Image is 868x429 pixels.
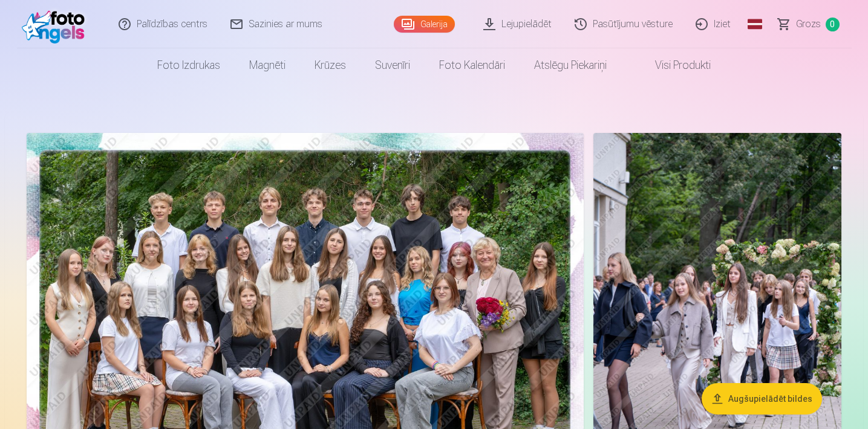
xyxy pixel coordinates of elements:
a: Magnēti [235,48,300,82]
a: Atslēgu piekariņi [520,48,621,82]
span: Grozs [796,17,821,31]
span: 0 [826,18,840,31]
img: /fa3 [22,5,91,44]
button: Augšupielādēt bildes [702,383,822,414]
a: Krūzes [300,48,361,82]
a: Foto izdrukas [143,48,235,82]
a: Foto kalendāri [425,48,520,82]
a: Visi produkti [621,48,725,82]
a: Galerija [394,16,455,33]
a: Suvenīri [361,48,425,82]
